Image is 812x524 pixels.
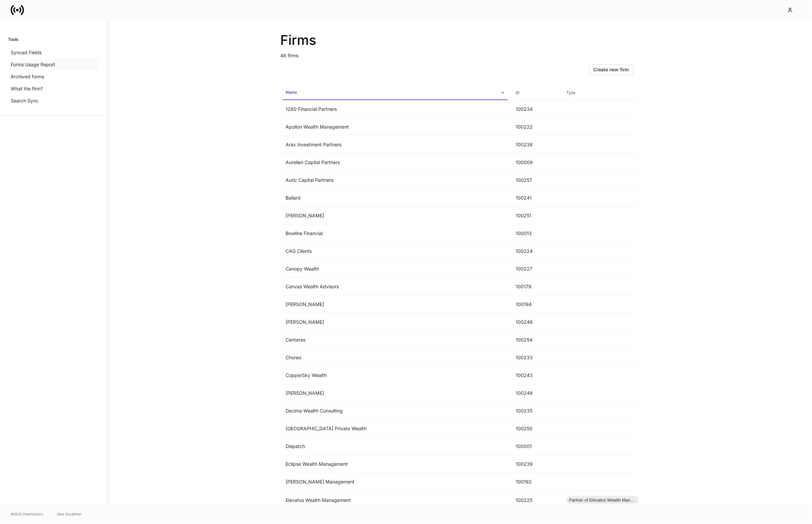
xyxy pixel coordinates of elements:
[510,100,561,118] td: 100234
[280,296,510,313] td: [PERSON_NAME]
[280,242,510,260] td: CAG Clients
[11,49,41,56] p: Synced Fields
[280,438,510,455] td: Dispatch
[11,511,43,517] span: © 2025 OneAdvisory
[510,438,561,455] td: 100001
[510,313,561,331] td: 100246
[510,420,561,438] td: 100250
[280,154,510,171] td: Aurelien Capital Partners
[280,260,510,278] td: Canopy Wealth
[510,402,561,420] td: 100235
[513,86,559,100] span: ID
[280,207,510,225] td: [PERSON_NAME]
[510,296,561,313] td: 100194
[280,171,510,189] td: Auric Capital Partners
[510,331,561,349] td: 100254
[510,225,561,242] td: 100013
[286,89,297,95] h6: Name
[510,207,561,225] td: 100251
[564,86,636,100] span: Type
[11,61,55,68] p: Forms Usage Report
[510,189,561,207] td: 100241
[280,384,510,402] td: [PERSON_NAME]
[11,85,43,92] p: What the firm?
[280,491,510,510] td: Elevatus Wealth Management
[510,491,561,510] td: 100225
[510,260,561,278] td: 100227
[510,367,561,384] td: 100243
[280,100,510,118] td: 1280 Financial Partners
[8,83,99,95] a: What the firm?
[280,278,510,296] td: Canvas Wealth Advisors
[280,189,510,207] td: Bailard
[510,349,561,367] td: 100233
[510,136,561,154] td: 100238
[280,331,510,349] td: Centeras
[280,473,510,491] td: [PERSON_NAME] Management
[280,136,510,154] td: Arax Investment Partners
[8,47,99,59] a: Synced Fields
[280,48,639,59] p: 48 firms
[510,154,561,171] td: 100009
[280,402,510,420] td: Decima Wealth Consulting
[8,95,99,107] a: Search Sync
[8,71,99,83] a: Archived forms
[567,89,576,96] h6: Type
[280,367,510,384] td: CopperSky Wealth
[510,118,561,136] td: 100222
[510,278,561,296] td: 100179
[567,497,639,504] span: Partner of Elevatus Wealth Management ADMIN
[594,66,629,73] div: Create new firm
[510,384,561,402] td: 100248
[283,86,508,100] span: Name
[510,242,561,260] td: 100224
[8,36,18,43] h6: Tools
[280,118,510,136] td: Apollon Wealth Management
[11,73,44,80] p: Archived forms
[589,64,633,75] button: Create new firm
[280,455,510,473] td: Eclipse Wealth Management
[11,97,38,104] p: Search Sync
[510,171,561,189] td: 100257
[510,473,561,491] td: 100192
[280,32,639,48] h2: Firms
[510,455,561,473] td: 100239
[57,511,82,517] a: Data Disclaimer
[8,59,99,71] a: Forms Usage Report
[280,313,510,331] td: [PERSON_NAME]
[280,349,510,367] td: Choreo
[280,420,510,438] td: [GEOGRAPHIC_DATA] Private Wealth
[280,225,510,242] td: Bowline Financial
[516,89,520,96] h6: ID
